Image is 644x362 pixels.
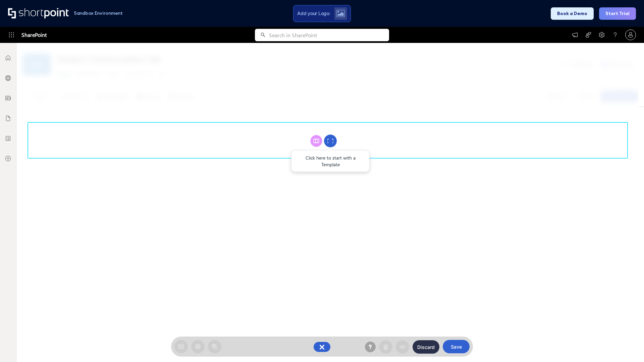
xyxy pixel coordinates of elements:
[413,340,439,354] button: Discard
[74,11,123,15] h1: Sandbox Environment
[297,10,330,16] span: Add your Logo:
[610,330,644,362] iframe: Chat Widget
[551,7,594,20] button: Book a Demo
[21,27,47,43] span: SharePoint
[269,29,389,41] input: Search in SharePoint
[336,10,345,17] img: Upload logo
[443,340,470,353] button: Save
[599,7,636,20] button: Start Trial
